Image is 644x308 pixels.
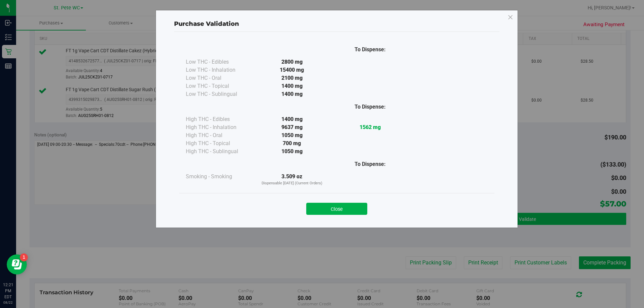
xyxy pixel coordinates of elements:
div: To Dispense: [331,103,409,111]
div: High THC - Sublingual [186,147,253,156]
div: 3.509 oz [253,173,331,186]
div: High THC - Inhalation [186,123,253,131]
div: Low THC - Sublingual [186,90,253,98]
p: Dispensable [DATE] (Current Orders) [253,181,331,186]
div: Low THC - Topical [186,82,253,90]
strong: 1562 mg [360,124,381,130]
button: Close [306,203,367,215]
div: Smoking - Smoking [186,173,253,181]
div: 1050 mg [253,131,331,139]
div: Low THC - Inhalation [186,66,253,74]
iframe: Resource center [7,254,27,274]
div: 700 mg [253,139,331,147]
div: To Dispense: [331,160,409,168]
div: Low THC - Edibles [186,58,253,66]
div: High THC - Oral [186,131,253,139]
div: High THC - Edibles [186,115,253,123]
div: 2100 mg [253,74,331,82]
div: 15400 mg [253,66,331,74]
div: 9637 mg [253,123,331,131]
div: 2800 mg [253,58,331,66]
div: To Dispense: [331,46,409,54]
div: 1400 mg [253,82,331,90]
div: 1400 mg [253,115,331,123]
div: 1400 mg [253,90,331,98]
div: Low THC - Oral [186,74,253,82]
div: High THC - Topical [186,139,253,147]
iframe: Resource center unread badge [20,253,28,261]
div: 1050 mg [253,147,331,156]
span: Purchase Validation [174,20,239,27]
